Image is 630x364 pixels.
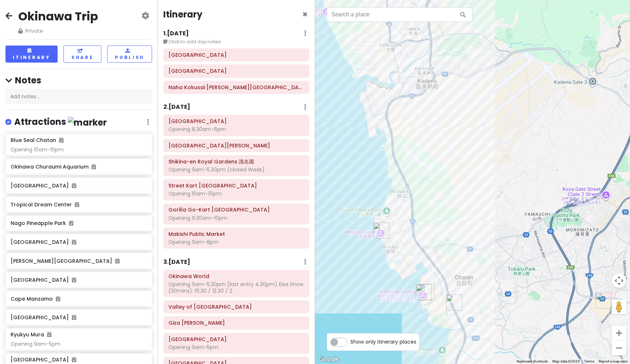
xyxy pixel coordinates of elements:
span: Private [18,27,98,35]
h6: Blue Seal Chatan [11,137,63,143]
h6: Nago Pineapple Park [11,220,147,226]
h6: Gorilla Go-Kart Okinawa [168,206,304,213]
div: American Village [416,284,432,300]
button: Close [302,10,308,19]
span: Show only itinerary places [350,338,416,346]
i: Added to itinerary [75,202,79,207]
div: Taco Rice Cafe Kijimuna [418,284,434,300]
div: Opening 9am-8pm [168,239,304,245]
div: Miyagi Coast [373,222,389,238]
h6: [GEOGRAPHIC_DATA] [11,356,76,363]
a: Open this area in Google Maps (opens a new window) [317,355,341,364]
h6: 1 . [DATE] [163,30,189,37]
button: Publish [107,45,152,63]
div: Opening 10am-10pm [11,146,147,153]
div: Opening 9.30am-10pm [168,215,304,221]
div: Opening 9am-5pm [11,341,147,347]
a: Report a map error [599,359,628,363]
h6: Ryukyu Mura [11,331,51,338]
h6: [GEOGRAPHIC_DATA] [11,314,147,321]
input: Search a place [327,7,472,22]
a: Terms [584,359,594,363]
h6: Matsuyama Park [168,68,304,74]
div: Add notes... [5,89,152,104]
h4: Itinerary [163,9,202,20]
button: Keyboard shortcuts [517,359,548,364]
h6: Street Kart Okinawa [168,182,304,189]
h6: Okinawa Churaumi Aquarium [11,163,147,170]
i: Added to itinerary [56,296,60,301]
h6: Okinawa Prefectural Peace Memorial Museum [168,336,304,343]
div: Opening 9am-5pm [168,344,304,351]
i: Added to itinerary [72,357,76,362]
div: Blue Seal Chatan [446,294,462,310]
h6: [PERSON_NAME][GEOGRAPHIC_DATA] [11,258,147,264]
h4: Attractions [14,116,107,128]
span: Close itinerary [302,8,308,20]
h6: Okinawa World [168,273,304,280]
i: Added to itinerary [72,315,76,320]
i: Added to itinerary [115,258,120,264]
h6: 2 . [DATE] [163,103,190,111]
i: Added to itinerary [72,183,76,188]
button: Zoom out [612,341,626,355]
div: Opening 10am-10pm [168,190,304,197]
h6: Makishi Public Market [168,231,304,237]
div: Opening 9am-5.30pm (closed Weds) [168,166,304,173]
i: Added to itinerary [59,138,63,143]
div: Opening 9am-5.30pm (last entry 4.30pm) Eisa Show (30mins): 10.30 / 12.30 / 2 [168,281,304,294]
h6: [GEOGRAPHIC_DATA] [11,239,147,245]
h6: Fukushūen Garden [168,52,304,58]
button: Map camera controls [612,273,626,288]
i: Added to itinerary [72,277,76,282]
button: Zoom in [612,326,626,340]
h6: Tropical Dream Center [11,201,147,208]
button: Itinerary [5,45,58,63]
h6: [GEOGRAPHIC_DATA] [11,277,147,283]
h4: Notes [5,75,152,86]
h6: Giza Banta Cliff [168,320,304,326]
button: Drag Pegman onto the map to open Street View [612,300,626,314]
h6: Cape Chinen Park [168,142,304,149]
h6: Cape Manzamo [11,296,147,302]
h2: Okinawa Trip [18,9,98,24]
button: Share [63,45,101,63]
span: Map data ©2025 [552,359,580,363]
small: Click to add day notes [163,38,309,45]
img: marker [68,117,107,128]
div: Pokemon Center Okinawa [595,293,611,309]
h6: Shikina-en Royal Gardens 識名園 [168,158,304,165]
h6: Naha Kokusai Dori Shopping Street [168,84,304,91]
h6: 3 . [DATE] [163,258,190,266]
div: Opening 8.30am-6pm [168,126,304,132]
i: Added to itinerary [47,332,51,337]
h6: Shuri Castle [168,118,304,124]
i: Added to itinerary [72,240,76,245]
h6: Valley of Gangala [168,304,304,310]
i: Added to itinerary [69,221,73,226]
img: Google [317,355,341,364]
h6: [GEOGRAPHIC_DATA] [11,182,147,189]
i: Added to itinerary [92,164,96,169]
